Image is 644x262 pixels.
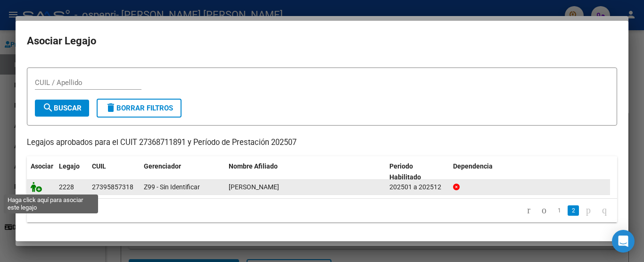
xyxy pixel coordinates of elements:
span: SANDOVAL SOLEDAD ALEJANDRA [229,183,279,191]
span: Gerenciador [144,162,181,170]
div: 6 registros [27,199,143,222]
a: 2 [568,205,579,216]
p: Legajos aprobados para el CUIT 27368711891 y Período de Prestación 202507 [27,137,617,149]
mat-icon: delete [105,102,116,113]
button: Borrar Filtros [97,99,182,118]
div: Open Intercom Messenger [612,230,635,253]
span: 2228 [59,183,74,191]
a: go to first page [523,205,535,216]
div: 27395857318 [92,182,133,193]
a: go to next page [582,205,595,216]
span: Asociar [31,162,53,170]
span: Buscar [42,104,82,112]
datatable-header-cell: CUIL [88,156,140,187]
button: Buscar [35,100,89,117]
span: Dependencia [453,162,493,170]
span: Legajo [59,162,80,170]
datatable-header-cell: Nombre Afiliado [225,156,386,187]
datatable-header-cell: Dependencia [449,156,610,187]
li: page 1 [552,203,566,219]
a: 1 [553,205,565,216]
a: go to previous page [537,205,551,216]
span: Nombre Afiliado [229,162,278,170]
li: page 2 [566,203,580,219]
datatable-header-cell: Periodo Habilitado [386,156,449,187]
datatable-header-cell: Gerenciador [140,156,225,187]
a: go to last page [598,205,611,216]
span: Z99 - Sin Identificar [144,183,200,191]
span: Periodo Habilitado [389,162,421,181]
datatable-header-cell: Legajo [55,156,88,187]
mat-icon: search [42,102,54,113]
div: 202501 a 202512 [389,182,446,193]
span: CUIL [92,162,106,170]
datatable-header-cell: Asociar [27,156,55,187]
h2: Asociar Legajo [27,32,617,50]
span: Borrar Filtros [105,104,173,112]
